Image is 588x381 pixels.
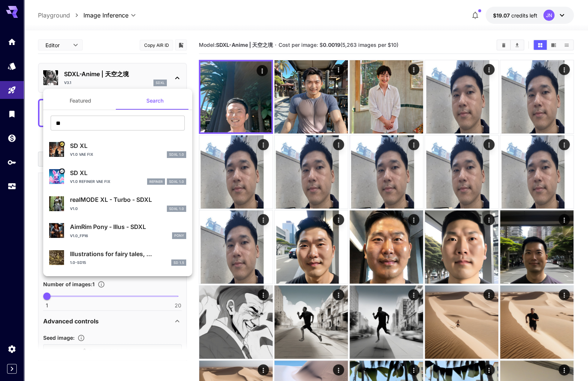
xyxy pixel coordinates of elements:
[174,233,184,238] p: Pony
[49,246,186,269] div: Illustrations for fairy tales, ...1.0-SD15SD 1.5
[49,165,186,188] div: Verified workingSD XLv1.0 Refiner VAE fixrefinerSDXL 1.0
[70,260,86,265] p: 1.0-SD15
[70,152,93,157] p: v1.0 VAE fix
[70,233,88,239] p: v1.0_FP16
[70,141,186,150] p: SD XL
[70,222,186,231] p: AimRim Pony - Illus - SDXL
[169,152,184,157] p: SDXL 1.0
[49,138,186,161] div: Certified Model – Vetted for best performance and includes a commercial license.SD XLv1.0 VAE fix...
[70,195,186,204] p: realMODE XL - Turbo - SDXL
[149,179,163,184] p: refiner
[169,179,184,184] p: SDXL 1.0
[70,249,186,258] p: Illustrations for fairy tales, ...
[49,219,186,242] div: AimRim Pony - Illus - SDXLv1.0_FP16Pony
[43,92,118,110] button: Featured
[49,192,186,215] div: realMODE XL - Turbo - SDXLv1.0SDXL 1.0
[70,206,78,212] p: v1.0
[169,206,184,212] p: SDXL 1.0
[174,260,184,265] p: SD 1.5
[118,92,192,110] button: Search
[70,179,110,184] p: v1.0 Refiner VAE fix
[70,168,186,177] p: SD XL
[59,141,65,147] button: Certified Model – Vetted for best performance and includes a commercial license.
[59,168,65,174] button: Verified working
